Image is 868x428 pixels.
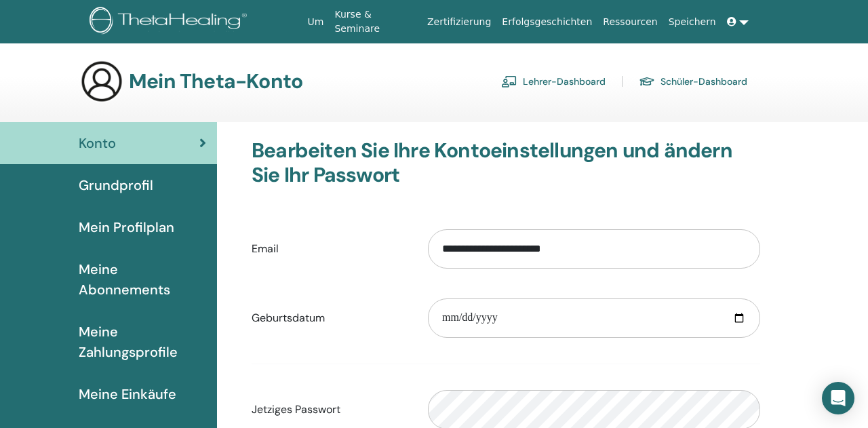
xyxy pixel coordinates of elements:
a: Schüler-Dashboard [639,71,747,92]
a: Um [302,9,330,35]
h3: Bearbeiten Sie Ihre Kontoeinstellungen und ändern Sie Ihr Passwort [252,138,760,187]
a: Lehrer-Dashboard [501,71,606,92]
img: graduation-cap.svg [639,76,655,87]
span: Meine Zahlungsprofile [79,322,206,362]
label: Geburtsdatum [241,305,418,331]
label: Jetziges Passwort [241,397,418,423]
img: generic-user-icon.jpg [80,60,123,103]
a: Ressourcen [597,9,663,35]
a: Zertifizierung [422,9,496,35]
h3: Mein Theta-Konto [129,69,302,94]
img: chalkboard-teacher.svg [501,75,517,87]
a: Kurse & Seminare [329,2,421,41]
span: Meine Einkäufe [79,384,176,404]
span: Konto [79,133,116,153]
a: Erfolgsgeschichten [496,9,597,35]
label: Email [241,236,418,262]
div: Open Intercom Messenger [822,382,854,414]
span: Mein Profilplan [79,217,174,237]
span: Meine Abonnements [79,259,206,300]
img: logo.png [90,7,252,37]
a: Speichern [663,9,722,35]
span: Grundprofil [79,175,153,195]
